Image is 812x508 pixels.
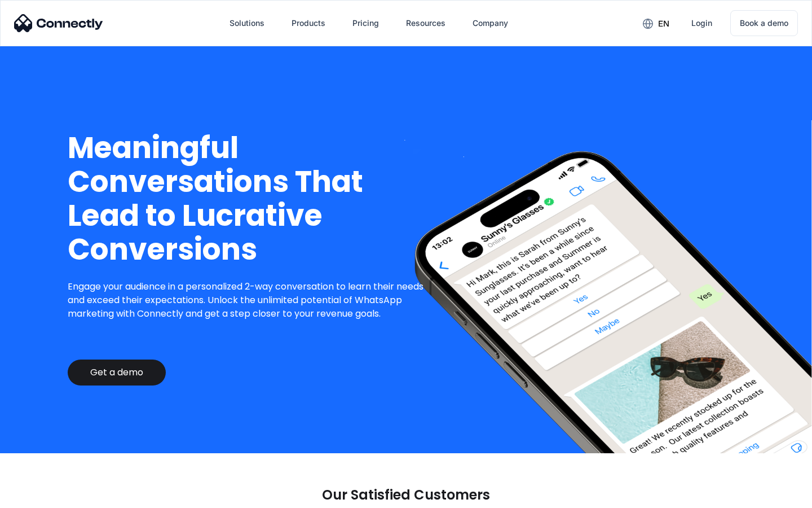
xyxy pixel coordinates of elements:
div: Resources [406,15,445,31]
p: Our Satisfied Customers [322,487,490,503]
a: Login [682,10,721,37]
aside: Language selected: English [11,488,68,504]
a: Pricing [343,10,388,37]
div: Login [691,15,712,31]
div: Get a demo [90,367,143,378]
a: Get a demo [68,360,166,386]
div: Company [473,15,508,31]
div: en [658,16,669,32]
img: Connectly Logo [14,14,103,32]
div: Solutions [230,15,264,31]
h1: Meaningful Conversations That Lead to Lucrative Conversions [68,131,433,266]
a: Book a demo [730,10,798,36]
ul: Language list [23,488,68,504]
p: Engage your audience in a personalized 2-way conversation to learn their needs and exceed their e... [68,280,433,321]
div: Products [292,15,325,31]
div: Pricing [352,15,379,31]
